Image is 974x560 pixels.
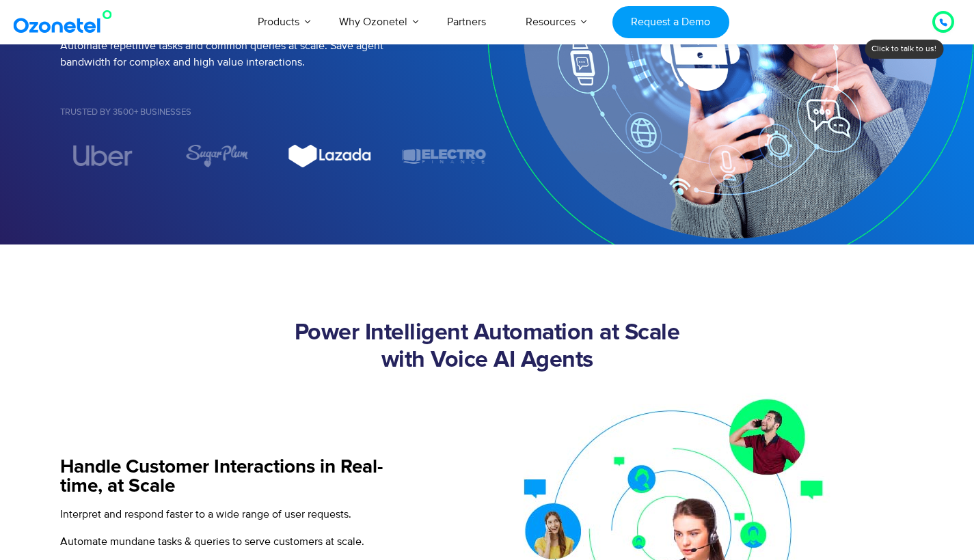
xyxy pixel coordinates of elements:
[60,108,487,117] h5: Trusted by 3500+ Businesses
[287,144,373,168] div: 6 / 7
[185,144,249,168] img: sugarplum
[60,458,405,496] h5: Handle Customer Interactions in Real-time, at Scale
[60,535,364,548] span: Automate mundane tasks & queries to serve customers at scale.
[60,145,146,166] div: 4 / 7
[60,144,487,168] div: Image Carousel
[401,144,487,168] img: electro
[612,6,729,38] a: Request a Demo
[401,144,487,168] div: 7 / 7
[60,320,915,374] h2: Power Intelligent Automation at Scale with Voice AI Agents
[174,144,260,168] div: 5 / 7
[60,38,487,70] p: Automate repetitive tasks and common queries at scale. Save agent bandwidth for complex and high ...
[73,145,133,166] img: uber
[287,144,373,168] img: Lazada
[60,507,351,521] span: Interpret and respond faster to a wide range of user requests.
